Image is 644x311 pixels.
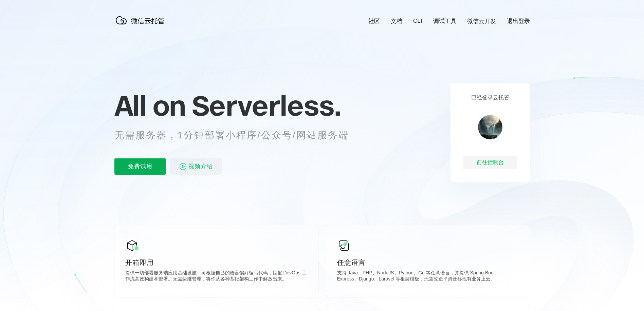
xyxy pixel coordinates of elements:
[114,22,169,28] a: 微信云托管
[467,17,496,25] a: 微信云开发
[179,162,187,171] img: video_play.svg
[114,129,362,142] p: 无需服务器，1分钟部署小程序/公众号/网站服务端
[192,89,341,122] span: Serverless.
[471,94,509,101] p: 已经登录云托管
[114,89,185,122] span: All on
[507,17,530,25] a: 退出登录
[188,158,213,175] span: 视频介绍
[368,17,380,25] a: 社区
[125,270,307,284] p: 提供一切部署服务端应用基础设施，可根据自己的语言偏好编写代码，搭配 DevOps 工作流高效构建和部署。无需运维管理，将你从各种基础架构工作中解放出来。
[114,14,169,27] img: 微信云托管
[463,156,517,169] div: 前往控制台
[433,17,456,25] a: 调试工具
[337,258,519,267] p: 任意语言
[337,270,519,284] p: 支持 Java、PHP、NodeJS、Python、Go 等任意语言，并提供 Spring Boot、Express、Django、Laravel 等框架模板，无需改造平滑迁移现有业务上云。
[391,17,402,25] a: 文档
[114,158,166,175] p: 免费试用
[125,258,307,267] p: 开箱即用
[413,18,422,24] a: CLI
